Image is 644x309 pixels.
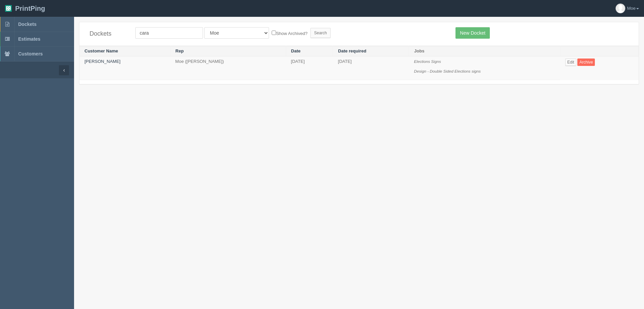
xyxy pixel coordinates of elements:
span: Dockets [18,22,36,27]
input: Customer Name [135,27,203,39]
td: [DATE] [333,56,409,80]
a: Edit [565,59,576,66]
td: Moe ([PERSON_NAME]) [170,56,286,80]
a: Date required [338,48,366,53]
a: Date [291,48,301,53]
th: Jobs [409,46,560,56]
img: logo-3e63b451c926e2ac314895c53de4908e5d424f24456219fb08d385ab2e579770.png [5,5,12,12]
a: New Docket [455,27,489,39]
td: [DATE] [286,56,333,80]
input: Search [310,28,331,38]
a: Archive [577,59,595,66]
i: Elections Signs [414,59,441,64]
input: Show Archived? [272,31,276,35]
h4: Dockets [90,31,125,37]
a: Customer Name [84,48,118,53]
img: avatar_default-7531ab5dedf162e01f1e0bb0964e6a185e93c5c22dfe317fb01d7f8cd2b1632c.jpg [616,4,625,13]
label: Show Archived? [272,29,307,37]
a: [PERSON_NAME] [84,59,121,64]
span: Customers [18,51,43,56]
span: Estimates [18,36,40,42]
i: Design - Double Sided Elections signs [414,69,481,73]
a: Rep [175,48,184,53]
